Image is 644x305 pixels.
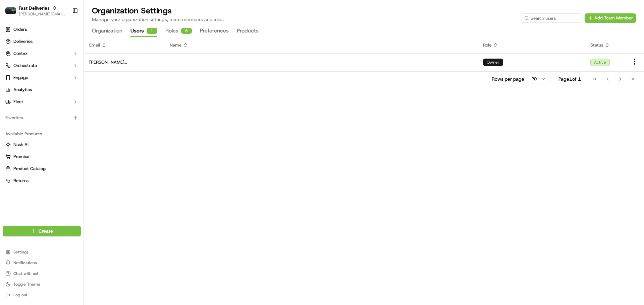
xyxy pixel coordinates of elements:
[181,28,192,34] div: 5
[13,154,29,160] span: Promise
[13,249,29,255] span: Settings
[92,25,122,37] button: Organization
[13,87,32,93] span: Analytics
[13,178,29,184] span: Returns
[5,178,78,184] a: Returns
[3,72,81,83] button: Engage
[89,42,159,48] div: Email
[92,16,224,23] p: Manage your organization settings, team members and roles
[13,26,27,32] span: Orders
[13,75,28,81] span: Engage
[483,42,580,48] div: Role
[3,48,81,59] button: Control
[237,25,259,37] button: Products
[5,142,78,148] a: Nash AI
[3,151,81,162] button: Promise
[3,258,81,268] button: Notifications
[13,63,37,69] span: Orchestrate
[19,11,67,17] button: [PERSON_NAME][EMAIL_ADDRESS][DOMAIN_NAME]
[3,96,81,107] button: Fleet
[3,112,81,123] div: Favorites
[13,142,29,148] span: Nash AI
[13,51,28,57] span: Control
[3,163,81,174] button: Product Catalog
[13,39,33,45] span: Deliveries
[3,60,81,71] button: Orchestrate
[92,5,224,16] h1: Organization Settings
[165,25,192,37] button: Roles
[483,59,503,66] div: Owner
[130,25,157,37] button: Users
[170,42,472,48] div: Name
[147,28,157,34] div: 1
[5,7,16,14] img: Fast Deliveries
[3,175,81,186] button: Returns
[3,129,81,139] div: Available Products
[13,260,37,265] span: Notifications
[13,292,27,298] span: Log out
[13,282,40,287] span: Toggle Theme
[522,13,582,23] input: Search users
[39,228,53,234] span: Create
[3,290,81,300] button: Log out
[590,59,610,66] div: Active
[585,13,636,23] button: Add Team Member
[3,280,81,289] button: Toggle Theme
[3,3,69,19] button: Fast DeliveriesFast Deliveries[PERSON_NAME][EMAIL_ADDRESS][DOMAIN_NAME]
[3,226,81,236] button: Create
[3,24,81,35] a: Orders
[558,76,581,82] div: Page 1 of 1
[89,59,159,65] span: [PERSON_NAME][EMAIL_ADDRESS][PERSON_NAME][DOMAIN_NAME]
[13,99,23,105] span: Fleet
[3,139,81,150] button: Nash AI
[200,25,229,37] button: Preferences
[3,36,81,47] a: Deliveries
[5,154,78,160] a: Promise
[5,166,78,172] a: Product Catalog
[3,84,81,95] a: Analytics
[19,5,50,11] button: Fast Deliveries
[492,76,524,82] p: Rows per page
[13,271,38,276] span: Chat with us!
[590,42,620,48] div: Status
[3,247,81,257] button: Settings
[3,269,81,278] button: Chat with us!
[13,166,46,172] span: Product Catalog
